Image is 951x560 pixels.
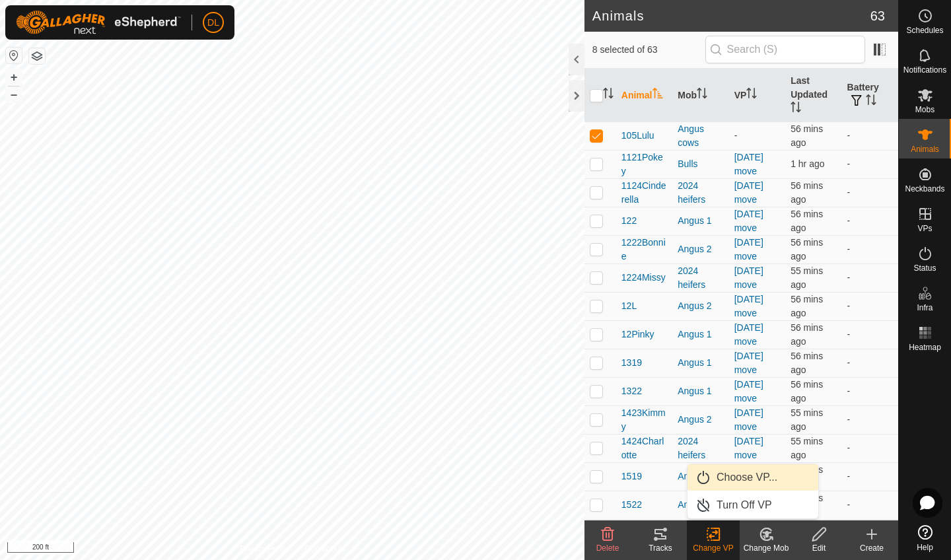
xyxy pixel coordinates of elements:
span: 14 Aug 2025 at 9:55 am [791,123,823,148]
div: Angus 1 [678,356,723,370]
span: DL [207,16,219,30]
div: 2024 heifers [678,435,723,462]
td: - [842,434,898,462]
a: Contact Us [305,543,344,555]
span: 1222Bonnie [621,236,667,263]
a: Privacy Policy [240,543,289,555]
span: 14 Aug 2025 at 9:45 am [791,158,824,169]
span: Notifications [903,66,946,74]
span: 14 Aug 2025 at 9:56 am [791,407,823,432]
a: [DATE] move [734,294,763,318]
div: 2024 heifers [678,179,723,207]
div: Angus 2 [678,299,723,313]
li: Turn Off VP [687,492,818,518]
td: - [842,122,898,150]
span: 12Pinky [621,328,654,341]
span: Turn Off VP [717,497,772,513]
div: Edit [792,542,845,554]
p-sorticon: Activate to sort [866,96,876,107]
span: 14 Aug 2025 at 9:56 am [791,294,823,318]
span: 1424Charlotte [621,435,667,462]
a: [DATE] move [734,209,763,233]
button: + [6,69,22,85]
div: Create [845,542,898,554]
th: Battery [842,69,898,122]
div: Change VP [687,542,740,554]
div: Angus cows [678,122,723,150]
a: [DATE] move [734,379,763,403]
span: 63 [870,6,885,26]
td: - [842,519,898,547]
div: Angus 2 [678,413,723,427]
span: 12L [621,299,637,313]
button: Map Layers [29,48,45,64]
img: Gallagher Logo [16,11,181,34]
td: - [842,349,898,377]
span: Mobs [915,106,934,114]
div: Angus 1 [678,328,723,341]
td: - [842,263,898,292]
span: VPs [917,225,932,232]
a: [DATE] move [734,152,763,176]
span: Choose VP... [717,470,777,485]
span: 8 selected of 63 [592,43,705,57]
td: - [842,320,898,349]
span: 1319 [621,356,642,370]
span: 105Lulu [621,129,654,143]
a: [DATE] move [734,407,763,432]
span: Status [913,264,936,272]
li: Choose VP... [687,464,818,491]
div: Change Mob [740,542,792,554]
span: 1423Kimmy [621,406,667,434]
app-display-virtual-paddock-transition: - [734,130,738,141]
h2: Animals [592,8,870,24]
span: 1522 [621,498,642,512]
div: Angus 1 [678,214,723,228]
td: - [842,292,898,320]
td: - [842,150,898,178]
a: [DATE] move [734,351,763,375]
span: 1523cocco [621,520,654,547]
button: Reset Map [6,48,22,63]
span: 1121Pokey [621,151,667,178]
th: Animal [616,69,672,122]
td: - [842,377,898,405]
td: - [842,491,898,519]
input: Search (S) [705,36,865,63]
td: - [842,178,898,207]
p-sorticon: Activate to sort [791,104,801,114]
th: VP [729,69,785,122]
span: 14 Aug 2025 at 9:55 am [791,322,823,347]
td: - [842,235,898,263]
span: 14 Aug 2025 at 9:55 am [791,237,823,262]
span: Animals [911,145,939,153]
span: 122 [621,214,637,228]
span: 14 Aug 2025 at 9:56 am [791,265,823,290]
span: 14 Aug 2025 at 9:55 am [791,379,823,403]
span: Heatmap [909,343,941,351]
a: [DATE] move [734,322,763,347]
span: 14 Aug 2025 at 9:55 am [791,180,823,205]
td: - [842,207,898,235]
a: Help [899,520,951,557]
span: Infra [917,304,933,312]
span: Help [917,543,933,551]
a: [DATE] move [734,265,763,290]
div: Tracks [634,542,687,554]
span: 1124Cinderella [621,179,667,207]
span: Delete [596,543,619,553]
p-sorticon: Activate to sort [746,90,757,100]
p-sorticon: Activate to sort [697,90,707,100]
a: [DATE] move [734,180,763,205]
span: 14 Aug 2025 at 9:56 am [791,436,823,460]
div: Angus 1 [678,384,723,398]
button: – [6,87,22,102]
a: [DATE] move [734,237,763,262]
p-sorticon: Activate to sort [603,90,614,100]
span: Schedules [906,26,943,34]
span: 14 Aug 2025 at 9:55 am [791,351,823,375]
span: 1322 [621,384,642,398]
span: 1519 [621,470,642,483]
div: Bulls [678,157,723,171]
th: Mob [672,69,728,122]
